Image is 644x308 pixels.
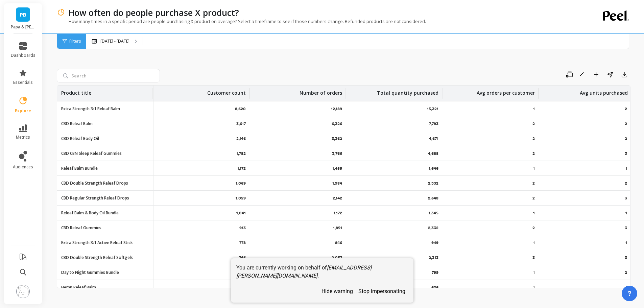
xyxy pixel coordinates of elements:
p: 1 [533,106,535,112]
p: 2 [532,121,535,126]
p: CBD Regular Strength Releaf Drops [61,195,129,201]
p: 4,688 [428,151,438,156]
span: explore [15,108,31,114]
p: How often do people purchase X product? [68,7,239,18]
p: 2,142 [333,195,342,201]
p: 1,782 [236,151,246,156]
p: 2,313 [429,255,438,260]
p: Day to Night Gummies Bundle [61,270,119,275]
p: How many times in a specific period are people purchasing X product on average? Select a timefram... [57,18,426,24]
p: 1,041 [236,210,246,216]
span: essentials [13,80,33,85]
p: 2,332 [428,225,438,231]
p: 1 [625,166,628,171]
button: stop impersonating [356,285,408,297]
p: Releaf Balm Bundle [61,166,98,171]
p: 7,793 [429,121,438,126]
p: 1,646 [429,166,438,171]
p: 1,851 [333,225,342,231]
p: 1 [533,240,535,245]
span: dashboards [11,53,35,58]
p: Avg orders per customer [477,86,535,96]
p: 2 [625,136,628,141]
p: 2 [532,136,535,141]
p: 1 [533,285,535,290]
p: 1,455 [332,166,342,171]
p: 1 [625,285,628,290]
p: 1 [533,270,535,275]
p: 2 [532,181,535,186]
p: Extra Strength 3:1 Active Releaf Stick [61,240,133,245]
p: Avg units purchased [580,86,628,96]
p: [DATE] - [DATE] [100,39,129,44]
p: 3 [625,151,628,156]
p: 2 [532,151,535,156]
p: 949 [431,240,438,245]
p: 2,332 [428,181,438,186]
p: 6,326 [332,121,342,126]
p: 3 [625,225,628,231]
div: You are currently working on behalf of . [236,264,408,285]
p: 2 [625,121,628,126]
p: 1 [533,166,535,171]
p: 3,617 [236,121,246,126]
span: ? [627,289,631,298]
p: 626 [431,285,438,290]
span: metrics [16,135,30,140]
img: profile picture [16,285,30,298]
img: header icon [57,8,65,17]
p: CBD Double Strength Releaf Drops [61,181,128,186]
p: Customer count [207,86,246,96]
p: 2,146 [236,136,246,141]
p: CBD Releaf Gummies [61,225,101,231]
p: 1,984 [332,181,342,186]
p: 12,189 [331,106,342,112]
p: 2 [532,195,535,201]
p: 1,059 [236,195,246,201]
p: 2,648 [428,195,438,201]
p: 1 [625,210,628,216]
p: 3 [625,195,628,201]
p: Extra Strength 3:1 Releaf Balm [61,106,120,112]
p: 778 [239,240,246,245]
p: 15,321 [427,106,438,112]
button: hide warning [319,285,356,297]
p: 1,069 [236,181,246,186]
p: 1,345 [429,210,438,216]
p: 8,620 [235,106,246,112]
p: 846 [335,240,342,245]
button: ? [622,286,637,301]
p: 2 [625,106,628,112]
p: 3 [532,255,535,260]
p: Releaf Balm & Body Oil Bundle [61,210,119,216]
p: 799 [432,270,438,275]
p: 3,362 [332,136,342,141]
p: 1,172 [237,166,246,171]
span: Filters [69,39,81,44]
p: 4,671 [429,136,438,141]
p: 1,172 [334,210,342,216]
p: CBD Double Strength Releaf Softgels [61,255,133,260]
p: 913 [239,225,246,231]
p: 1 [533,210,535,216]
p: 3,766 [332,151,342,156]
p: Papa & Barkley [11,24,35,30]
span: PB [20,11,26,19]
p: 2 [532,225,535,231]
span: audiences [13,164,33,170]
input: Search [57,69,160,82]
p: 3 [625,255,628,260]
p: Hemp Releaf Balm [61,285,96,290]
p: CBD Releaf Body Oil [61,136,99,141]
p: Number of orders [300,86,342,96]
p: CBD CBN Sleep Releaf Gummies [61,151,122,156]
p: 2 [625,181,628,186]
p: Total quantity purchased [377,86,438,96]
p: 2 [625,270,628,275]
p: 1 [625,240,628,245]
p: Product title [61,86,91,96]
p: CBD Releaf Balm [61,121,93,126]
